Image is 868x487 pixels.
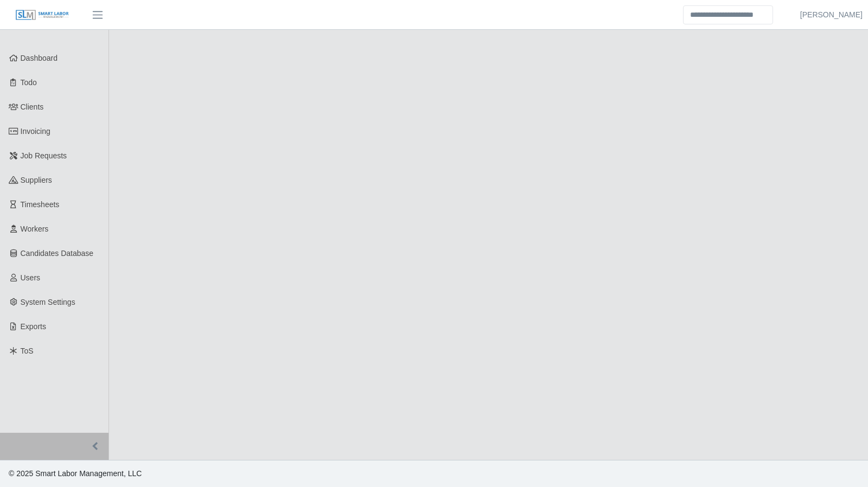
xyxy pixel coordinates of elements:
[21,78,37,87] span: Todo
[21,347,34,355] span: ToS
[21,225,49,233] span: Workers
[683,5,773,24] input: Search
[21,54,58,62] span: Dashboard
[9,469,142,478] span: © 2025 Smart Labor Management, LLC
[21,322,46,331] span: Exports
[21,249,94,258] span: Candidates Database
[21,298,75,306] span: System Settings
[15,9,69,21] img: SLM Logo
[21,127,50,136] span: Invoicing
[21,102,44,111] span: Clients
[21,151,67,160] span: Job Requests
[21,273,41,282] span: Users
[800,9,863,21] a: [PERSON_NAME]
[21,200,60,209] span: Timesheets
[21,176,52,184] span: Suppliers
